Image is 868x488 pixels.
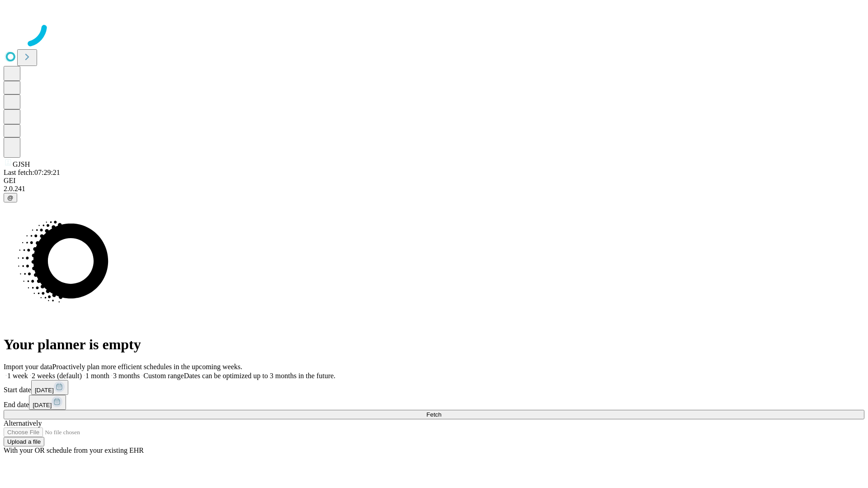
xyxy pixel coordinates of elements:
[4,380,864,395] div: Start date
[33,402,52,408] span: [DATE]
[31,380,68,395] button: [DATE]
[113,372,140,380] span: 3 months
[7,372,28,380] span: 1 week
[35,387,54,394] span: [DATE]
[4,177,864,185] div: GEI
[13,160,30,168] span: GJSH
[4,446,144,454] span: With your OR schedule from your existing EHR
[85,372,109,380] span: 1 month
[29,395,66,410] button: [DATE]
[426,411,441,418] span: Fetch
[52,363,242,371] span: Proactively plan more efficient schedules in the upcoming weeks.
[4,193,17,202] button: @
[4,437,44,446] button: Upload a file
[4,169,60,176] span: Last fetch: 07:29:21
[143,372,184,380] span: Custom range
[184,372,335,380] span: Dates can be optimized up to 3 months in the future.
[4,363,52,371] span: Import your data
[4,395,864,410] div: End date
[32,372,82,380] span: 2 weeks (default)
[4,336,864,353] h1: Your planner is empty
[4,185,864,193] div: 2.0.241
[7,194,14,201] span: @
[4,419,42,427] span: Alternatively
[4,410,864,419] button: Fetch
